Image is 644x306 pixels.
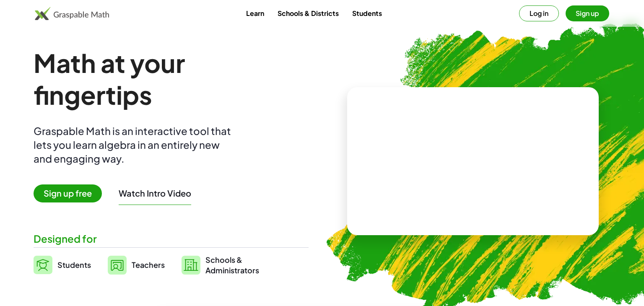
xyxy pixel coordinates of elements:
[34,254,91,275] a: Students
[108,254,165,275] a: Teachers
[566,5,609,21] button: Sign up
[34,232,309,246] div: Designed for
[34,184,102,202] span: Sign up free
[34,47,300,111] h1: Math at your fingertips
[239,5,271,21] a: Learn
[519,5,559,21] button: Log in
[119,188,191,199] button: Watch Intro Video
[132,260,165,270] span: Teachers
[34,124,235,166] div: Graspable Math is an interactive tool that lets you learn algebra in an entirely new and engaging...
[57,260,91,270] span: Students
[345,5,389,21] a: Students
[182,254,259,275] a: Schools &Administrators
[271,5,345,21] a: Schools & Districts
[205,254,259,275] span: Schools & Administrators
[34,256,52,274] img: svg%3e
[108,256,127,275] img: svg%3e
[182,256,200,275] img: svg%3e
[410,130,536,193] video: What is this? This is dynamic math notation. Dynamic math notation plays a central role in how Gr...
